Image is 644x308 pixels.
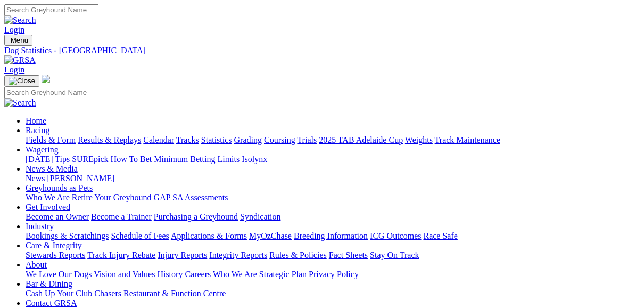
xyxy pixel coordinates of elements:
[201,135,232,144] a: Statistics
[26,174,640,183] div: News & Media
[47,174,114,183] a: [PERSON_NAME]
[26,231,109,240] a: Bookings & Scratchings
[4,4,98,15] input: Search
[26,241,82,250] a: Care & Integrity
[154,155,240,164] a: Minimum Betting Limits
[26,193,70,202] a: Who We Are
[26,250,640,260] div: Care & Integrity
[26,222,54,231] a: Industry
[111,231,169,240] a: Schedule of Fees
[26,289,640,298] div: Bar & Dining
[94,270,155,279] a: Vision and Values
[209,250,267,260] a: Integrity Reports
[26,231,640,241] div: Industry
[4,87,98,98] input: Search
[26,174,45,183] a: News
[4,25,24,34] a: Login
[26,135,76,144] a: Fields & Form
[26,155,70,164] a: [DATE] Tips
[154,212,238,221] a: Purchasing a Greyhound
[234,135,262,144] a: Grading
[4,35,32,46] button: Toggle navigation
[249,231,292,240] a: MyOzChase
[72,193,152,202] a: Retire Your Greyhound
[9,77,35,85] img: Close
[26,270,640,279] div: About
[370,250,419,260] a: Stay On Track
[87,250,155,260] a: Track Injury Rebate
[26,116,46,125] a: Home
[26,193,640,202] div: Greyhounds as Pets
[26,270,92,279] a: We Love Our Dogs
[213,270,257,279] a: Who We Are
[143,135,174,144] a: Calendar
[26,212,89,221] a: Become an Owner
[26,289,92,298] a: Cash Up Your Club
[94,289,226,298] a: Chasers Restaurant & Function Centre
[423,231,457,240] a: Race Safe
[329,250,368,260] a: Fact Sheets
[4,98,36,108] img: Search
[26,145,59,154] a: Wagering
[157,270,183,279] a: History
[370,231,421,240] a: ICG Outcomes
[294,231,368,240] a: Breeding Information
[42,75,50,83] img: logo-grsa-white.png
[319,135,403,144] a: 2025 TAB Adelaide Cup
[269,250,327,260] a: Rules & Policies
[309,270,359,279] a: Privacy Policy
[11,36,28,44] span: Menu
[405,135,433,144] a: Weights
[26,155,640,164] div: Wagering
[26,250,85,260] a: Stewards Reports
[26,183,93,192] a: Greyhounds as Pets
[26,202,70,212] a: Get Involved
[171,231,247,240] a: Applications & Forms
[26,126,49,135] a: Racing
[26,260,47,269] a: About
[111,155,152,164] a: How To Bet
[72,155,108,164] a: SUREpick
[435,135,500,144] a: Track Maintenance
[26,298,77,307] a: Contact GRSA
[26,279,72,288] a: Bar & Dining
[4,75,39,87] button: Toggle navigation
[297,135,317,144] a: Trials
[259,270,307,279] a: Strategic Plan
[4,55,36,65] img: GRSA
[4,65,24,74] a: Login
[176,135,199,144] a: Tracks
[26,212,640,222] div: Get Involved
[26,135,640,145] div: Racing
[264,135,295,144] a: Coursing
[185,270,211,279] a: Careers
[240,212,280,221] a: Syndication
[154,193,228,202] a: GAP SA Assessments
[158,250,207,260] a: Injury Reports
[4,15,36,25] img: Search
[4,46,640,55] a: Dog Statistics - [GEOGRAPHIC_DATA]
[91,212,152,221] a: Become a Trainer
[26,164,78,173] a: News & Media
[242,155,267,164] a: Isolynx
[78,135,141,144] a: Results & Replays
